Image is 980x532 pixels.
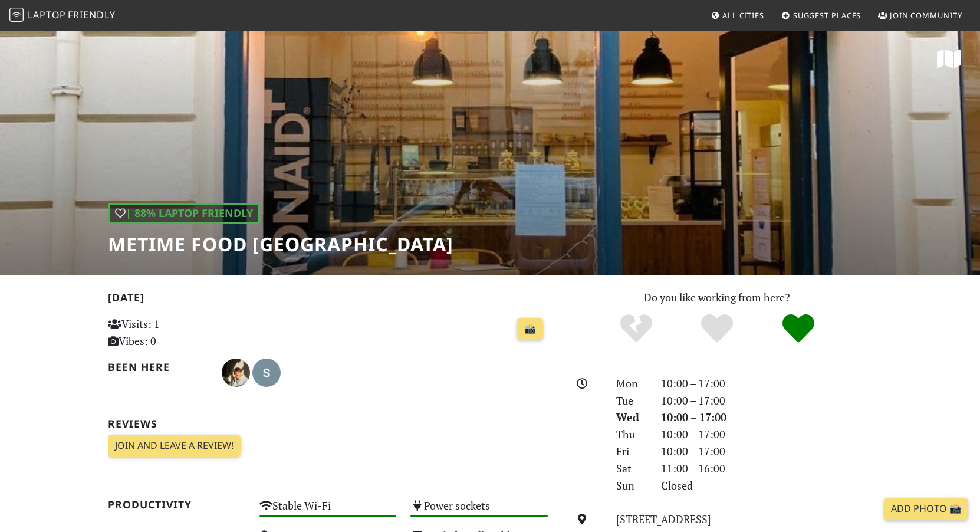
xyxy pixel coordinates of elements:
div: 10:00 – 17:00 [654,392,879,409]
div: Sun [609,477,654,494]
span: Join Community [890,10,962,21]
img: LaptopFriendly [9,8,24,22]
span: Friendly [68,8,115,21]
a: Add Photo 📸 [884,498,968,520]
a: Suggest Places [777,5,866,26]
span: All Cities [722,10,764,21]
img: 2980-sutirezic.jpg [252,359,281,387]
img: 6393-silas.jpg [222,359,250,387]
div: Fri [609,443,654,460]
a: [STREET_ADDRESS] [616,512,711,526]
a: Join Community [873,5,967,26]
div: Thu [609,426,654,443]
div: Yes [676,313,758,345]
a: 📸 [517,318,543,340]
div: 11:00 – 16:00 [654,460,879,477]
div: Mon [609,375,654,392]
h2: Been here [108,361,208,373]
div: No [596,313,677,345]
div: Power sockets [403,496,555,526]
div: 10:00 – 17:00 [654,426,879,443]
div: Definitely! [758,313,839,345]
a: All Cities [706,5,769,26]
span: Laptop [28,8,66,21]
div: Wed [609,409,654,426]
h1: metime food [GEOGRAPHIC_DATA] [108,233,453,255]
span: sutirezic [252,364,281,379]
span: Suggest Places [793,10,861,21]
div: Sat [609,460,654,477]
div: Tue [609,392,654,409]
div: Stable Wi-Fi [252,496,404,526]
h2: [DATE] [108,291,548,308]
p: Do you like working from here? [562,289,872,306]
div: Closed [654,477,879,494]
h2: Reviews [108,418,548,430]
a: LaptopFriendly LaptopFriendly [9,5,116,26]
p: Visits: 1 Vibes: 0 [108,316,245,350]
div: 10:00 – 17:00 [654,375,879,392]
span: Silas Kruckenberg [222,364,252,379]
h2: Productivity [108,498,245,511]
div: 10:00 – 17:00 [654,443,879,460]
div: | 88% Laptop Friendly [108,203,260,224]
div: 10:00 – 17:00 [654,409,879,426]
a: Join and leave a review! [108,435,241,457]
